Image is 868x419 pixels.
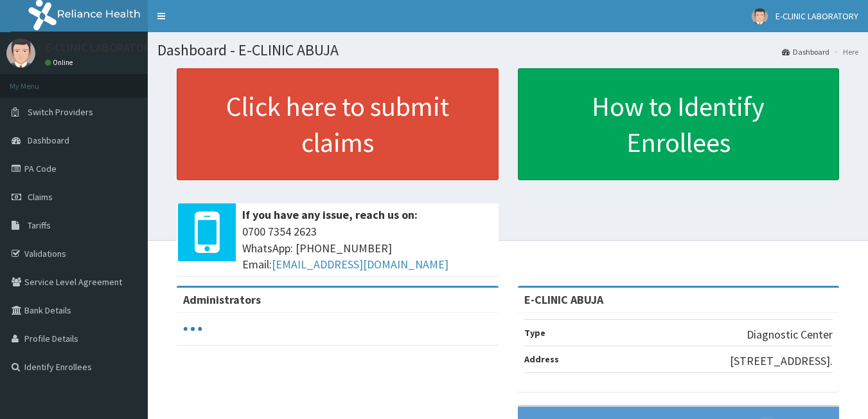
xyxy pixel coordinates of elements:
a: Online [45,58,76,67]
span: Claims [28,191,53,203]
strong: E-CLINIC ABUJA [524,292,603,307]
h1: Dashboard - E-CLINIC ABUJA [157,42,858,59]
svg: audio-loading [183,319,202,339]
a: How to Identify Enrollees [518,68,840,180]
span: Dashboard [28,135,69,146]
li: Here [831,46,858,57]
b: If you have any issue, reach us on: [242,207,418,222]
a: [EMAIL_ADDRESS][DOMAIN_NAME] [272,257,448,272]
span: Switch Providers [28,106,93,118]
a: Dashboard [782,46,829,57]
span: E-CLINIC LABORATORY [775,10,858,22]
b: Address [524,353,559,365]
p: [STREET_ADDRESS]. [730,353,833,369]
p: Diagnostic Center [747,326,833,343]
img: User Image [752,8,768,24]
span: Tariffs [28,219,51,231]
b: Type [524,327,545,339]
a: Click here to submit claims [177,68,499,180]
img: User Image [6,39,35,68]
b: Administrators [183,292,261,307]
span: 0700 7354 2623 WhatsApp: [PHONE_NUMBER] Email: [242,223,492,273]
p: E-CLINIC LABORATORY [45,42,156,53]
